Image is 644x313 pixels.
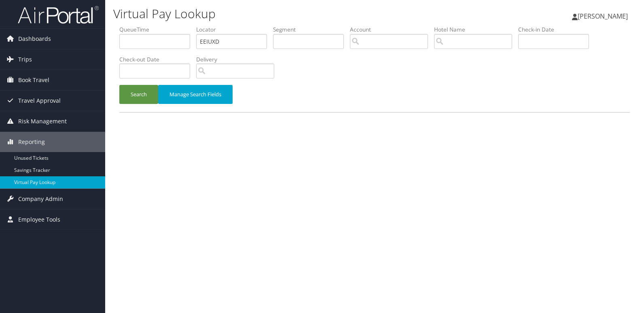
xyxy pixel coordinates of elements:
label: Locator [196,25,273,34]
label: Check-out Date [119,55,196,63]
span: Reporting [18,132,45,152]
button: Manage Search Fields [158,85,233,104]
span: [PERSON_NAME] [578,12,628,21]
label: Check-in Date [518,25,595,34]
span: Dashboards [18,29,51,49]
button: Search [119,85,158,104]
span: Travel Approval [18,91,61,111]
h1: Virtual Pay Lookup [113,5,462,22]
a: [PERSON_NAME] [572,4,636,28]
span: Book Travel [18,70,49,90]
img: airportal-logo.png [18,5,99,24]
label: Segment [273,25,350,34]
label: Delivery [196,55,280,63]
label: Account [350,25,434,34]
label: QueueTime [119,25,196,34]
label: Hotel Name [434,25,518,34]
span: Company Admin [18,189,63,209]
span: Risk Management [18,111,67,131]
span: Employee Tools [18,209,60,230]
span: Trips [18,49,32,70]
